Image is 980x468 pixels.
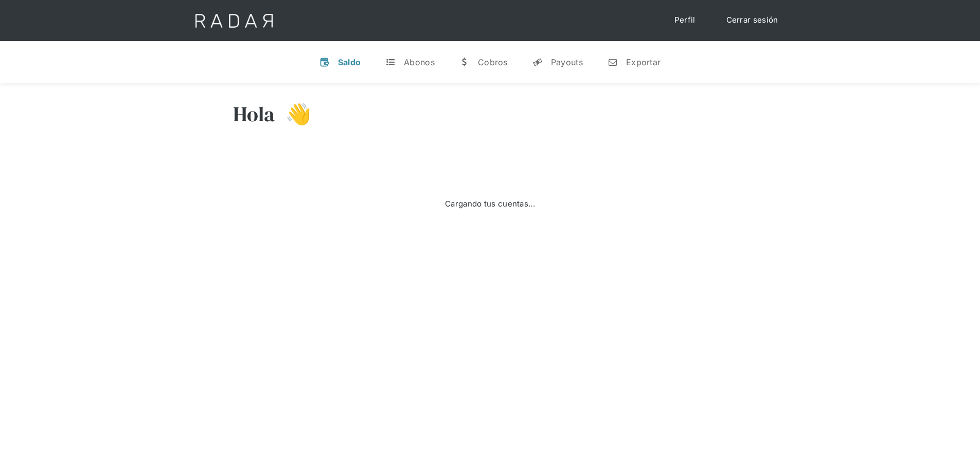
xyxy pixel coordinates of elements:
div: Saldo [338,57,361,67]
div: Exportar [626,57,661,67]
div: w [459,57,470,67]
div: Cobros [478,57,508,67]
div: Abonos [404,57,435,67]
h3: Hola [233,101,275,127]
a: Perfil [664,10,706,30]
a: Cerrar sesión [716,10,789,30]
div: n [608,57,618,67]
div: Cargando tus cuentas... [445,198,535,210]
div: v [319,57,330,67]
div: Payouts [551,57,583,67]
div: y [532,57,543,67]
div: t [385,57,396,67]
h3: 👋 [275,101,311,127]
